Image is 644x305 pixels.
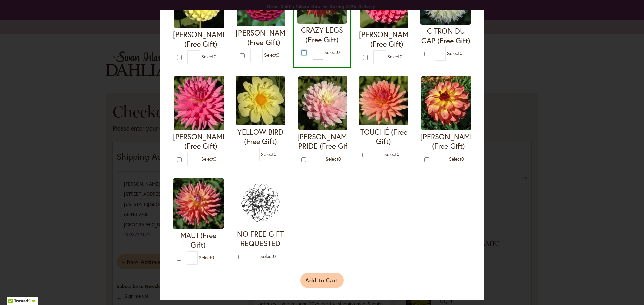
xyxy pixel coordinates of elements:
[236,178,285,228] img: NO FREE GIFT REQUESTED
[277,52,279,58] span: 0
[359,30,415,49] h4: [PERSON_NAME] (Free Gift)
[173,30,229,49] h4: [PERSON_NAME] (Free Gift)
[273,253,276,259] span: 0
[326,156,341,162] span: Select
[461,156,464,162] span: 0
[297,132,353,151] h4: [PERSON_NAME] PRIDE (Free Gift)
[264,52,279,58] span: Select
[260,253,276,259] span: Select
[211,254,214,261] span: 0
[298,76,352,130] img: CHILSON'S PRIDE (Free Gift)
[300,273,344,288] button: Add to Cart
[447,50,462,56] span: Select
[236,76,285,125] img: YELLOW BIRD (Free Gift)
[261,151,276,157] span: Select
[400,53,402,60] span: 0
[174,76,228,130] img: HERBERT SMITH (Free Gift)
[420,26,471,45] h4: CITRON DU CAP (Free Gift)
[274,151,276,157] span: 0
[236,127,285,146] h4: YELLOW BIRD (Free Gift)
[359,76,408,125] img: TOUCHÉ (Free Gift)
[199,254,214,261] span: Select
[337,49,340,55] span: 0
[201,156,216,162] span: Select
[297,25,347,44] h4: CRAZY LEGS (Free Gift)
[460,50,462,56] span: 0
[397,151,399,157] span: 0
[324,49,340,55] span: Select
[173,178,224,229] img: MAUI (Free Gift)
[236,229,285,248] h4: NO FREE GIFT REQUESTED
[173,231,224,250] h4: MAUI (Free Gift)
[5,281,24,300] iframe: Launch Accessibility Center
[421,76,476,130] img: MAI TAI (Free Gift)
[214,53,216,60] span: 0
[384,151,399,157] span: Select
[338,156,341,162] span: 0
[173,132,229,151] h4: [PERSON_NAME] (Free Gift)
[449,156,464,162] span: Select
[236,28,292,47] h4: [PERSON_NAME] (Free Gift)
[420,132,477,151] h4: [PERSON_NAME] (Free Gift)
[214,156,216,162] span: 0
[359,127,408,146] h4: TOUCHÉ (Free Gift)
[387,53,402,60] span: Select
[201,53,216,60] span: Select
